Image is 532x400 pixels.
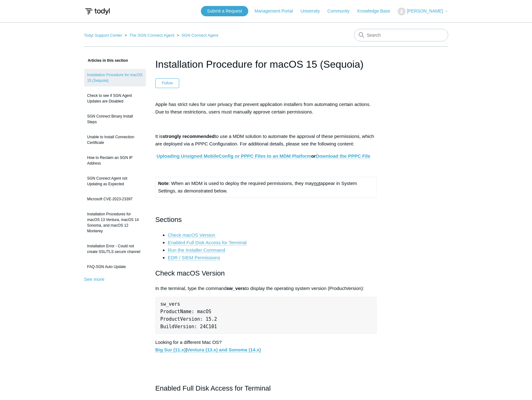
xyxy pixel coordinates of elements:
[84,276,105,282] a: See more
[84,240,146,258] a: Installation Error - Could not create SSL/TLS secure channel
[157,153,370,159] strong: or
[155,78,180,88] button: Follow Article
[300,8,326,14] a: University
[187,347,261,353] a: Ventura (13.x) and Sonoma (14.x)
[84,69,146,87] a: Installation Procedure for macOS 15 (Sequoia)
[155,339,377,354] p: Looking for a different Mac OS? |
[84,208,146,237] a: Installation Procedures for macOS 13 Ventura, macOS 14 Sonoma, and macOS 12 Monterey
[181,33,218,38] a: SGN Connect Agent
[84,33,122,38] a: Todyl Support Center
[84,33,124,38] li: Todyl Support Center
[84,193,146,205] a: Microsoft CVE-2023-23397
[168,247,225,253] a: Run the Installer Command
[314,181,320,186] span: not
[158,181,169,186] strong: Note
[316,153,370,159] a: Download the PPPC File
[168,255,220,261] a: EDR / SIEM Permissions
[168,240,247,245] a: Enabled Full Disk Access for Terminal
[398,8,448,15] button: [PERSON_NAME]
[84,131,146,149] a: Unable to Install Connection Certificate
[129,33,174,38] a: The SGN Connect Agent
[226,286,245,291] strong: sw_vers
[157,153,311,159] a: Uploading Unsigned MobileConfig or PPPC Files to an MDM Platform
[357,8,396,14] a: Knowledge Base
[84,172,146,190] a: SGN Connect Agent not Updating as Expected
[155,383,377,394] h2: Enabled Full Disk Access for Terminal
[168,232,215,238] a: Check macOS Version
[327,8,356,14] a: Community
[155,177,377,197] td: : When an MDM is used to deploy the required permissions, they may appear in System Settings, as ...
[84,58,128,63] span: Articles in this section
[354,29,448,41] input: Search
[163,134,215,139] strong: strongly recommended
[123,33,175,38] li: The SGN Connect Agent
[155,347,186,353] a: Big Sur (11.x)
[84,90,146,107] a: Check to see if SGN Agent Updates are Disabled
[155,297,377,334] pre: sw_vers ProductName: macOS ProductVersion: 15.2 BuildVersion: 24C101
[155,214,377,225] h2: Sections
[155,57,377,72] h1: Installation Procedure for macOS 15 (Sequoia)
[155,285,377,292] p: In the terminal, type the command to display the operating system version (ProductVersion):
[84,110,146,128] a: SGN Connect Binary Install Steps
[84,152,146,169] a: How to Reclaim an SGN IP Address
[155,101,377,116] p: Apple has strict rules for user privacy that prevent application installers from automating certa...
[175,33,218,38] li: SGN Connect Agent
[84,6,111,17] img: Todyl Support Center Help Center home page
[407,8,443,13] span: [PERSON_NAME]
[155,133,377,148] p: It is to use a MDM solution to automate the approval of these permissions, which are deployed via...
[201,6,248,16] a: Submit a Request
[84,261,146,273] a: FAQ-SGN Auto Update
[155,268,377,279] h2: Check macOS Version
[255,8,299,14] a: Management Portal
